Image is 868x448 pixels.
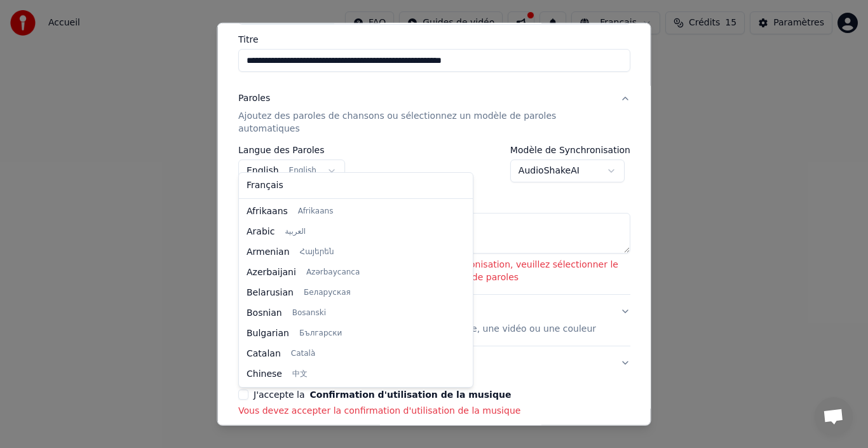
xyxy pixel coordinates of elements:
[299,329,342,339] span: Български
[298,207,334,217] span: Afrikaans
[292,369,308,379] span: 中文
[292,308,326,318] span: Bosanski
[306,268,360,278] span: Azərbaycanca
[247,327,289,340] span: Bulgarian
[247,307,282,320] span: Bosnian
[247,348,281,360] span: Catalan
[247,179,283,192] span: Français
[304,288,351,298] span: Беларуская
[291,349,315,359] span: Català
[247,266,296,279] span: Azerbaijani
[247,287,294,299] span: Belarusian
[300,247,334,257] span: Հայերեն
[247,246,290,259] span: Armenian
[247,226,275,238] span: Arabic
[285,227,306,237] span: العربية
[247,205,288,218] span: Afrikaans
[247,368,282,381] span: Chinese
